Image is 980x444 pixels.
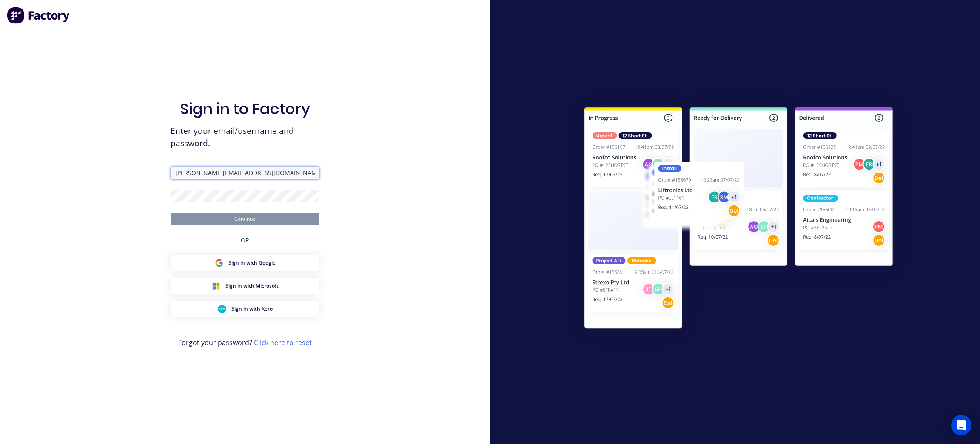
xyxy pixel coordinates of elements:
[171,278,319,294] button: Microsoft Sign inSign in with Microsoft
[171,125,319,150] span: Enter your email/username and password.
[241,225,249,255] div: OR
[228,259,276,267] span: Sign in with Google
[218,305,226,313] img: Xero Sign in
[215,259,223,267] img: Google Sign in
[171,213,319,225] button: Continue
[225,282,279,290] span: Sign in with Microsoft
[171,255,319,271] button: Google Sign inSign in with Google
[180,100,310,118] h1: Sign in to Factory
[566,90,912,349] img: Sign in
[178,337,312,348] span: Forgot your password?
[171,301,319,317] button: Xero Sign inSign in with Xero
[254,338,312,347] a: Click here to reset
[231,305,273,313] span: Sign in with Xero
[951,415,971,435] div: Open Intercom Messenger
[171,167,319,179] input: Email/Username
[7,7,71,24] img: Factory
[212,282,220,290] img: Microsoft Sign in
